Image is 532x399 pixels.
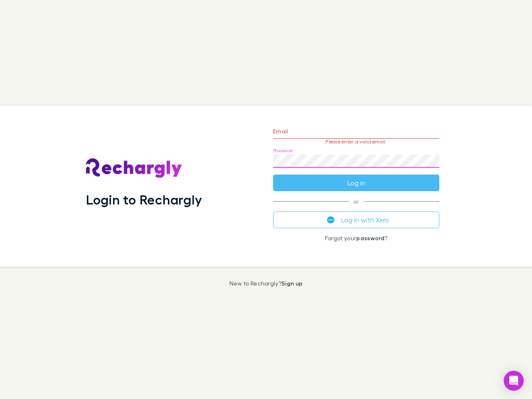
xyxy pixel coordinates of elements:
[273,175,439,191] button: Log in
[281,280,303,287] a: Sign up
[273,212,439,228] button: Log in with Xero
[356,234,384,241] a: password
[504,371,524,391] div: Open Intercom Messenger
[86,158,182,178] img: Rechargly's Logo
[273,201,439,202] span: or
[229,280,303,287] p: New to Rechargly?
[86,192,202,207] h1: Login to Rechargly
[273,235,439,241] p: Forgot your ?
[273,139,439,145] p: Please enter a valid email.
[327,216,335,224] img: Xero's logo
[273,148,293,154] label: Password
